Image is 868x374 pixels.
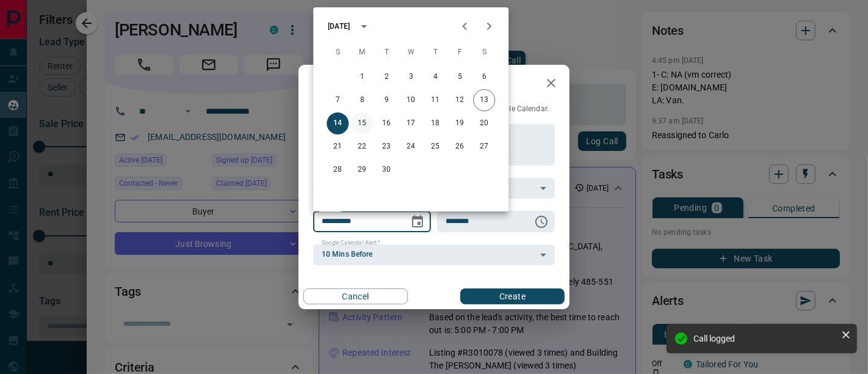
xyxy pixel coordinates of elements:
[405,210,430,234] button: Choose date, selected date is Sep 14, 2025
[473,40,495,65] span: Saturday
[473,89,495,111] button: 13
[322,239,380,247] label: Google Calendar Alert
[452,14,477,38] button: Previous month
[400,40,422,65] span: Wednesday
[449,89,471,111] button: 12
[693,334,836,343] div: Call logged
[449,66,471,88] button: 5
[473,66,495,88] button: 6
[351,89,373,111] button: 8
[351,159,373,181] button: 29
[400,66,422,88] button: 3
[351,40,373,65] span: Monday
[449,40,471,65] span: Friday
[351,112,373,134] button: 15
[424,66,446,88] button: 4
[424,112,446,134] button: 18
[400,112,422,134] button: 17
[424,89,446,111] button: 11
[424,136,446,158] button: 25
[375,66,397,88] button: 2
[303,288,408,304] button: Cancel
[327,159,349,181] button: 28
[375,159,397,181] button: 30
[327,136,349,158] button: 21
[298,65,382,104] h2: New Task
[353,16,374,37] button: calendar view is open, switch to year view
[529,210,554,234] button: Choose time, selected time is 6:00 AM
[313,244,555,265] div: 10 Mins Before
[473,112,495,134] button: 20
[375,40,397,65] span: Tuesday
[375,136,397,158] button: 23
[477,14,501,38] button: Next month
[327,40,349,65] span: Sunday
[424,40,446,65] span: Thursday
[351,136,373,158] button: 22
[375,89,397,111] button: 9
[327,112,349,134] button: 14
[328,21,350,32] div: [DATE]
[351,66,373,88] button: 1
[473,136,495,158] button: 27
[327,89,349,111] button: 7
[460,288,565,304] button: Create
[449,136,471,158] button: 26
[400,136,422,158] button: 24
[375,112,397,134] button: 16
[400,89,422,111] button: 10
[449,112,471,134] button: 19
